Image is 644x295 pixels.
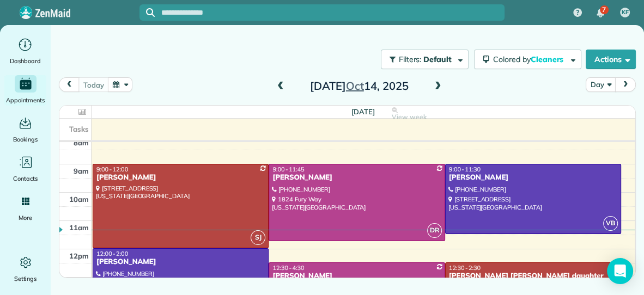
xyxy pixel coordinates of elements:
a: Dashboard [4,36,46,66]
svg: Focus search [146,8,155,17]
a: Settings [4,254,46,284]
a: Filters: Default [375,50,469,69]
span: KF [622,8,629,17]
span: DR [427,223,442,238]
span: Default [423,54,452,64]
span: Settings [14,273,37,284]
span: 12:30 - 2:30 [449,264,481,272]
button: prev [59,77,80,92]
div: [PERSON_NAME] [PERSON_NAME] daughter [448,272,618,281]
span: 10am [69,195,89,204]
span: Contacts [13,173,38,184]
span: 12pm [69,251,89,260]
span: 12:30 - 4:30 [272,264,304,272]
button: next [615,77,636,92]
a: Appointments [4,75,46,106]
span: Tasks [69,125,89,133]
span: Appointments [6,95,45,106]
button: Colored byCleaners [474,50,581,69]
div: [PERSON_NAME] [448,173,618,182]
span: Cleaners [531,54,566,64]
div: Open Intercom Messenger [607,258,633,284]
span: 11am [69,223,89,232]
div: 7 unread notifications [589,1,612,25]
span: 9:00 - 11:45 [272,165,304,173]
button: Actions [586,50,636,69]
span: 7 [602,5,606,14]
span: View week [392,113,427,121]
span: 9:00 - 11:30 [449,165,481,173]
button: today [78,77,108,92]
div: [PERSON_NAME] [96,257,265,267]
div: [PERSON_NAME] [96,173,265,182]
span: 9am [74,167,89,175]
span: 8am [74,138,89,147]
span: Filters: [399,54,422,64]
h2: [DATE] 14, 2025 [291,80,427,92]
button: Day [586,77,616,92]
button: Focus search [139,8,155,17]
span: Dashboard [10,56,41,66]
span: Bookings [13,134,38,145]
span: [DATE] [351,107,375,116]
span: 12:00 - 2:00 [96,250,128,257]
span: 9:00 - 12:00 [96,165,128,173]
a: Bookings [4,114,46,145]
div: [PERSON_NAME] [272,173,441,182]
div: [PERSON_NAME] [272,272,441,281]
span: Colored by [493,54,567,64]
span: VB [603,216,618,231]
span: Oct [346,79,364,93]
span: More [19,212,32,223]
button: Filters: Default [381,50,469,69]
a: Contacts [4,153,46,184]
span: SJ [251,230,265,245]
